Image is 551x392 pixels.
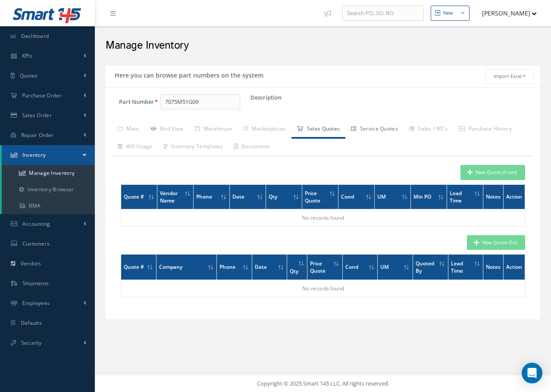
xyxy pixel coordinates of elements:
button: Import Excel [485,69,534,84]
th: Cond [342,255,378,280]
label: Description [250,94,282,101]
button: New [431,6,470,21]
span: Employees [22,299,50,307]
th: Notes [483,255,504,280]
span: Purchase Order [22,92,62,99]
a: Inventory Templates [158,138,229,156]
a: Inventory [2,145,95,165]
span: Dashboard [21,32,49,40]
div: New [443,9,453,17]
a: Marketplaces [238,121,292,139]
th: UM [378,255,413,280]
span: Inventory [22,151,46,159]
th: Qty [266,184,302,209]
span: Sales Order [22,112,52,119]
button: New Quote (To) [467,235,525,250]
a: Purchase History [453,121,517,139]
div: Copyright © 2025 Smart 145 LLC. All rights reserved. [103,380,542,388]
a: Main [112,121,145,139]
a: Sales Quotes [291,121,345,139]
span: Defaults [21,319,42,327]
td: No records found [121,280,525,297]
th: Lead Time [447,184,483,209]
th: Price Quote [307,255,343,280]
th: Phone [194,184,230,209]
th: Action [504,255,525,280]
th: Min PO [411,184,447,209]
th: Vendor Name [157,184,194,209]
th: Notes [483,184,504,209]
a: Inventory Browser [2,181,95,198]
a: Manage Inventory [2,165,95,181]
td: No records found [121,209,525,226]
th: Lead Time [448,255,483,280]
span: Customers [22,240,50,247]
span: Accounting [22,220,50,227]
th: Qty [287,255,307,280]
th: Cond [338,184,375,209]
th: Quote # [121,184,157,209]
a: Sales / RO's [404,121,453,139]
span: Vendors [21,260,41,267]
th: Date [252,255,287,280]
button: New Quote (From) [460,165,525,180]
input: Search PO, SO, RO [342,6,424,21]
span: Repair Order [21,131,54,139]
a: Warehouse [189,121,238,139]
a: WO Usage [112,138,158,156]
a: Service Quotes [345,121,404,139]
span: Security [21,339,41,346]
div: Open Intercom Messenger [522,363,542,383]
label: Part Number [106,99,154,105]
th: Action [504,184,525,209]
a: Bird View [145,121,189,139]
th: UM [375,184,411,209]
th: Phone [217,255,252,280]
h2: Manage Inventory [106,39,540,52]
h5: Here you can browse part numbers on the system [112,69,263,79]
span: Shipments [22,280,49,287]
a: Documents [229,138,276,156]
th: Quote # [121,255,157,280]
th: Quoted By [413,255,448,280]
th: Price Quote [302,184,338,209]
span: KPIs [22,52,32,59]
button: [PERSON_NAME] [474,5,537,22]
th: Date [230,184,266,209]
a: RMA [2,198,95,214]
th: Company [156,255,217,280]
span: Quotes [20,72,38,79]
